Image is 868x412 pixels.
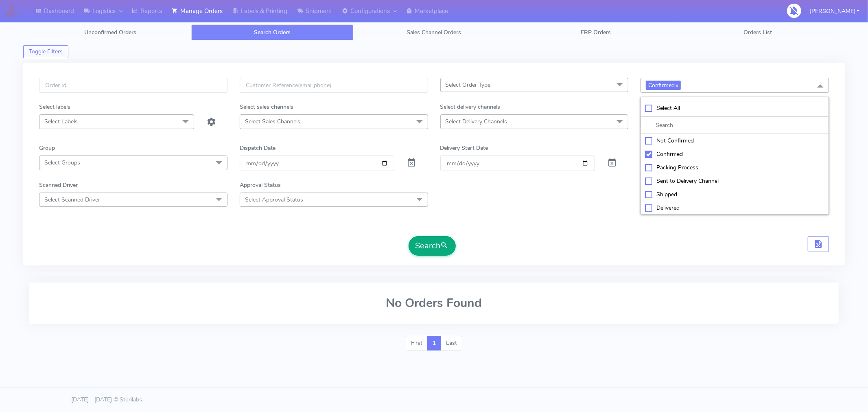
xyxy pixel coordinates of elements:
[39,181,78,189] label: Scanned Driver
[804,3,866,20] button: [PERSON_NAME]
[440,103,501,111] label: Select delivery channels
[645,104,824,112] div: Select All
[245,196,303,204] span: Select Approval Status
[446,118,507,125] span: Select Delivery Channels
[44,118,78,125] span: Select Labels
[254,28,291,36] span: Search Orders
[446,81,491,89] span: Select Order Type
[240,78,428,93] input: Customer Reference(email,phone)
[675,81,678,89] a: x
[84,28,136,36] span: Unconfirmed Orders
[645,204,824,212] div: Delivered
[39,103,70,111] label: Select labels
[440,144,488,152] label: Delivery Start Date
[407,28,461,36] span: Sales Channel Orders
[645,163,824,172] div: Packing Process
[39,78,227,93] input: Order Id
[645,190,824,199] div: Shipped
[240,181,281,189] label: Approval Status
[29,24,839,40] ul: Tabs
[645,177,824,185] div: Sent to Delivery Channel
[645,121,824,129] input: multiselect-search
[39,296,829,310] h2: No Orders Found
[646,81,681,90] span: Confirmed
[245,118,300,125] span: Select Sales Channels
[44,159,80,167] span: Select Groups
[581,28,611,36] span: ERP Orders
[240,103,293,111] label: Select sales channels
[645,150,824,158] div: Confirmed
[44,196,100,204] span: Select Scanned Driver
[743,28,772,36] span: Orders List
[39,144,55,152] label: Group
[23,45,68,58] button: Toggle Filters
[645,136,824,145] div: Not Confirmed
[427,336,441,351] a: 1
[240,144,275,152] label: Dispatch Date
[409,236,456,256] button: Search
